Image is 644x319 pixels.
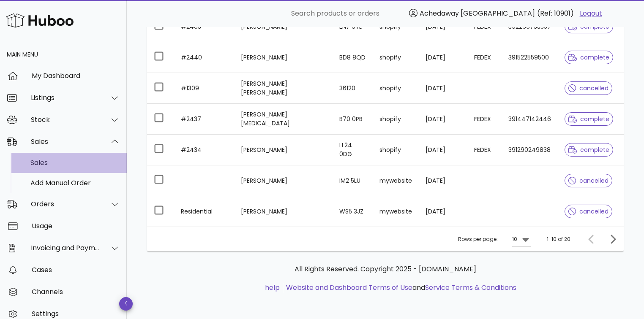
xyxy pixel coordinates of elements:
div: Settings [32,310,120,318]
p: All Rights Reserved. Copyright 2025 - [DOMAIN_NAME] [154,264,617,274]
td: [DATE] [419,165,467,196]
td: BD8 8QD [333,42,373,73]
a: help [265,283,280,292]
span: complete [568,24,609,30]
span: Achedaway [GEOGRAPHIC_DATA] [420,8,535,18]
td: [PERSON_NAME] [234,196,333,227]
button: Next page [605,232,620,247]
span: (Ref: 10901) [537,8,574,18]
td: [DATE] [419,135,467,165]
div: Add Manual Order [30,179,120,187]
a: Service Terms & Conditions [425,283,516,292]
td: IM2 5LU [333,165,373,196]
div: Stock [31,116,100,124]
div: 1-10 of 20 [547,235,570,243]
div: 10Rows per page: [512,232,531,246]
td: [DATE] [419,73,467,104]
div: 10 [512,235,517,243]
td: #1309 [174,73,234,104]
a: Website and Dashboard Terms of Use [286,283,412,292]
div: Usage [32,222,120,230]
td: #2434 [174,135,234,165]
td: #2440 [174,42,234,73]
div: Listings [31,94,100,102]
span: complete [568,147,609,153]
td: 391522559500 [502,42,558,73]
span: complete [568,54,609,60]
td: [PERSON_NAME] [234,135,333,165]
td: 36120 [333,73,373,104]
div: Invoicing and Payments [31,244,100,252]
div: Orders [31,200,100,208]
td: FEDEX [467,42,502,73]
td: Residential [174,196,234,227]
img: Huboo Logo [6,11,74,30]
div: My Dashboard [32,72,120,80]
td: shopify [373,104,419,135]
div: Cases [32,266,120,274]
span: complete [568,116,609,122]
span: cancelled [568,178,609,184]
td: mywebsite [373,165,419,196]
td: 391290249838 [502,135,558,165]
div: Rows per page: [458,227,531,251]
td: [DATE] [419,196,467,227]
td: [DATE] [419,104,467,135]
td: WS5 3JZ [333,196,373,227]
li: and [283,283,516,293]
td: shopify [373,42,419,73]
td: LL24 0DG [333,135,373,165]
td: FEDEX [467,135,502,165]
td: 391447142446 [502,104,558,135]
td: [PERSON_NAME] [PERSON_NAME] [234,73,333,104]
a: Logout [580,8,602,19]
td: shopify [373,135,419,165]
td: [PERSON_NAME] [234,165,333,196]
td: shopify [373,73,419,104]
div: Channels [32,288,120,296]
td: mywebsite [373,196,419,227]
td: [PERSON_NAME][MEDICAL_DATA] [234,104,333,135]
span: cancelled [568,85,609,91]
td: [PERSON_NAME] [234,42,333,73]
td: [DATE] [419,42,467,73]
div: Sales [30,159,120,167]
td: B70 0PB [333,104,373,135]
td: #2437 [174,104,234,135]
div: Sales [31,138,100,146]
span: cancelled [568,208,609,214]
td: FEDEX [467,104,502,135]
